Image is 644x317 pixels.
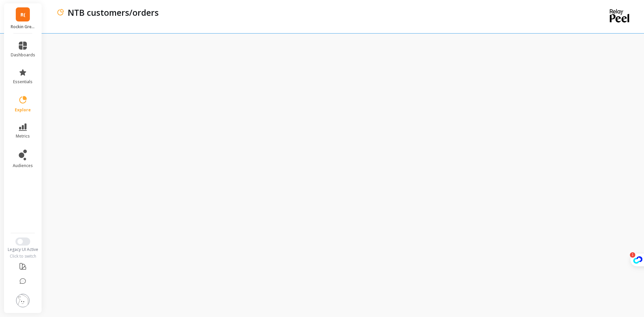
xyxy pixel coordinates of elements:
iframe: Omni Embed [46,32,644,317]
button: Switch to New UI [15,237,30,246]
span: metrics [16,134,30,139]
span: dashboards [11,52,35,58]
p: Rockin Green (Essor) [11,24,35,30]
p: NTB customers/orders [68,7,159,18]
span: explore [15,107,31,113]
span: essentials [13,79,33,85]
div: Legacy UI Active [4,247,42,252]
img: profile picture [16,294,30,307]
img: header icon [56,8,64,16]
span: R( [20,11,25,18]
span: audiences [13,163,33,168]
div: Click to switch [4,254,42,259]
